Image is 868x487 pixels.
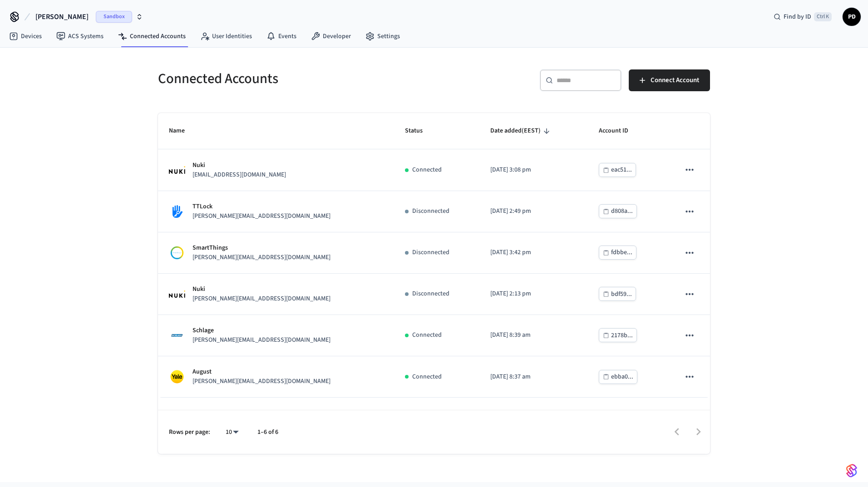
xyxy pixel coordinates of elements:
[611,247,632,258] div: fdbbe...
[192,367,330,377] p: August
[358,28,407,44] a: Settings
[192,243,330,253] p: SmartThings
[192,253,330,262] p: [PERSON_NAME][EMAIL_ADDRESS][DOMAIN_NAME]
[192,335,330,345] p: [PERSON_NAME][EMAIL_ADDRESS][DOMAIN_NAME]
[169,245,185,261] img: Smartthings Logo, Square
[843,8,861,26] button: PD
[490,207,577,216] p: [DATE] 2:49 pm
[412,289,449,299] p: Disconnected
[169,166,185,173] img: Nuki Logo, Square
[158,69,429,88] h5: Connected Accounts
[814,12,832,21] span: Ctrl K
[158,113,710,398] table: sticky table
[412,248,449,257] p: Disconnected
[412,330,442,340] p: Connected
[629,69,710,91] button: Connect Account
[49,28,111,44] a: ACS Systems
[169,369,185,385] img: Yale Logo, Square
[2,28,49,44] a: Devices
[611,164,632,176] div: eac51...
[599,246,636,260] button: fdbbe...
[490,372,577,382] p: [DATE] 8:37 am
[611,206,633,217] div: d808a...
[490,165,577,175] p: [DATE] 3:08 pm
[490,124,552,138] span: Date added(EEST)
[412,372,442,382] p: Connected
[96,11,132,23] span: Sandbox
[412,165,442,175] p: Connected
[169,124,197,138] span: Name
[490,330,577,340] p: [DATE] 8:39 am
[192,377,330,386] p: [PERSON_NAME][EMAIL_ADDRESS][DOMAIN_NAME]
[843,9,860,25] span: PD
[35,11,89,22] span: [PERSON_NAME]
[169,203,185,220] img: TTLock Logo, Square
[192,202,330,212] p: TTLock
[192,170,286,180] p: [EMAIL_ADDRESS][DOMAIN_NAME]
[599,124,640,138] span: Account ID
[412,207,449,216] p: Disconnected
[599,204,637,218] button: d808a...
[111,28,193,44] a: Connected Accounts
[611,330,633,341] div: 2178b...
[846,463,857,478] img: SeamLogoGradient.69752ec5.svg
[169,428,210,437] p: Rows per page:
[257,428,278,437] p: 1–6 of 6
[599,163,636,177] button: eac51...
[599,328,637,342] button: 2178b...
[169,327,185,344] img: Schlage Logo, Square
[192,326,330,335] p: Schlage
[192,285,330,294] p: Nuki
[304,28,358,44] a: Developer
[192,212,330,221] p: [PERSON_NAME][EMAIL_ADDRESS][DOMAIN_NAME]
[599,287,636,301] button: bdf59...
[611,371,633,383] div: ebba0...
[490,289,577,299] p: [DATE] 2:13 pm
[193,28,259,44] a: User Identities
[784,12,811,21] span: Find by ID
[490,248,577,257] p: [DATE] 3:42 pm
[766,9,839,25] div: Find by IDCtrl K
[221,426,243,439] div: 10
[169,290,185,298] img: Nuki Logo, Square
[651,74,699,86] span: Connect Account
[405,124,434,138] span: Status
[192,161,286,170] p: Nuki
[259,28,304,44] a: Events
[192,294,330,304] p: [PERSON_NAME][EMAIL_ADDRESS][DOMAIN_NAME]
[611,289,632,300] div: bdf59...
[599,370,637,384] button: ebba0...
